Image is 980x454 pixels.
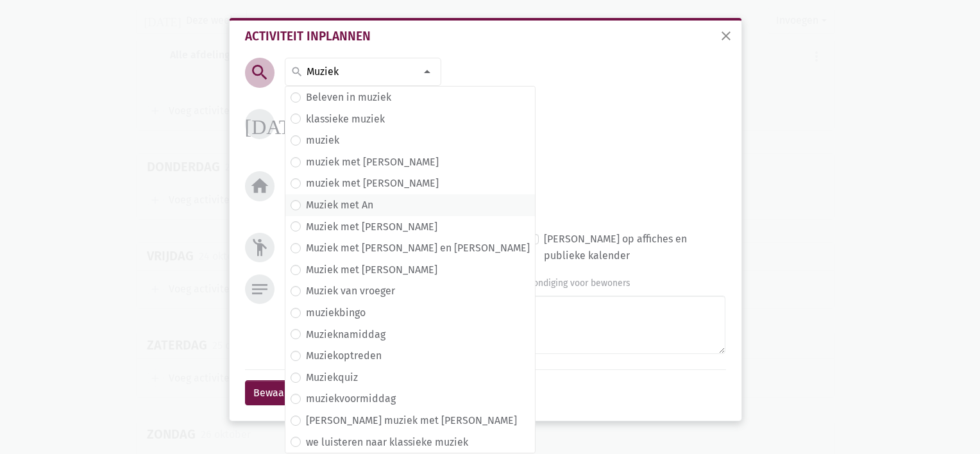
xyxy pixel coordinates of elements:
label: Muziek met [PERSON_NAME] [306,262,437,278]
label: Muziek van vroeger [306,283,395,299]
button: Bewaar [245,380,296,406]
label: Muziekoptreden [306,348,382,364]
i: [DATE] [245,113,311,134]
label: we luisteren naar klassieke muziek [306,434,468,451]
label: Muzieknamiddag [306,326,385,343]
span: close [718,28,734,44]
label: [PERSON_NAME] op affiches en publieke kalender [544,231,725,264]
label: Beleven in muziek [306,89,391,106]
i: search [249,62,270,83]
label: muziek met [PERSON_NAME] [306,175,439,192]
label: muziek met [PERSON_NAME] [306,154,439,171]
label: klassieke muziek [306,111,385,128]
label: muziekvoormiddag [306,391,396,407]
i: home [249,176,270,196]
label: Muziek met [PERSON_NAME] [306,219,437,235]
label: Muziek met [PERSON_NAME] en [PERSON_NAME] [306,240,530,256]
label: [PERSON_NAME] muziek met [PERSON_NAME] [306,412,517,429]
i: notes [249,279,270,299]
label: Muziek met An [306,197,373,214]
label: Aankondiging voor bewoners [513,276,630,290]
label: muziekbingo [306,305,366,321]
label: Muziekquiz [306,369,358,386]
label: muziek [306,132,339,149]
div: Activiteit inplannen [245,31,726,42]
button: sluiten [713,23,739,51]
i: emoji_people [249,237,270,258]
